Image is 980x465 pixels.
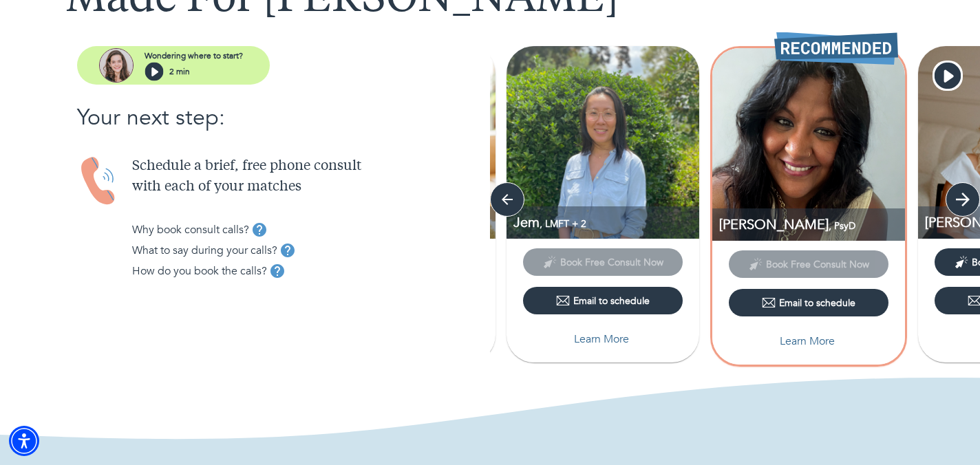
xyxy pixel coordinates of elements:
[556,294,650,307] div: Email to schedule
[729,327,888,355] button: Learn More
[829,219,855,232] span: , PsyD
[77,101,490,134] p: Your next step:
[719,215,905,234] p: PsyD
[169,65,190,78] p: 2 min
[9,426,39,456] div: Accessibility Menu
[99,48,134,83] img: assistant
[712,48,905,241] img: Sweta Venkataramanan profile
[132,156,490,197] p: Schedule a brief, free phone consult with each of your matches
[540,217,586,230] span: , LMFT + 2
[249,219,270,240] button: tooltip
[523,287,683,314] button: Email to schedule
[267,261,288,281] button: tooltip
[729,257,888,270] span: This provider has not yet shared their calendar link. Please email the provider to schedule
[774,32,898,65] img: Recommended Therapist
[277,240,298,261] button: tooltip
[729,289,888,316] button: Email to schedule
[574,331,629,347] p: Learn More
[513,213,699,232] p: LMFT, Coaching, Integrative Practitioner
[762,296,855,310] div: Email to schedule
[132,242,277,259] p: What to say during your calls?
[780,333,835,349] p: Learn More
[507,46,699,239] img: Jem Wong profile
[145,50,243,62] p: Wondering where to start?
[523,255,683,268] span: This provider has not yet shared their calendar link. Please email the provider to schedule
[523,325,683,353] button: Learn More
[132,263,267,279] p: How do you book the calls?
[132,221,249,238] p: Why book consult calls?
[77,156,121,206] img: Handset
[77,46,270,85] button: assistantWondering where to start?2 min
